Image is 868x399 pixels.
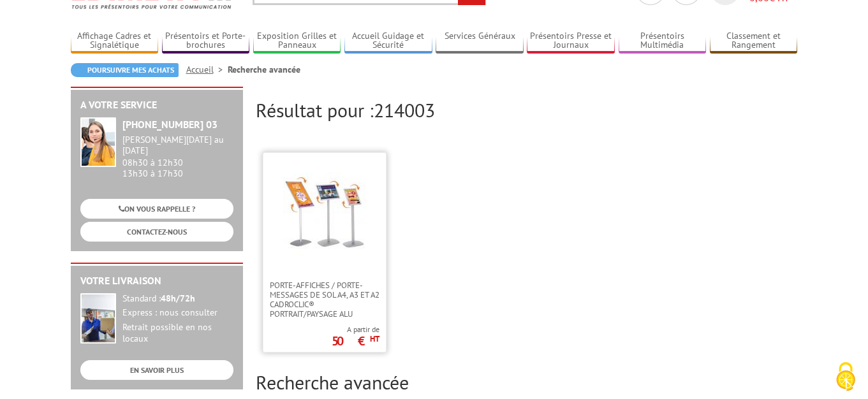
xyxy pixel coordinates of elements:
a: Présentoirs Multimédia [619,31,707,52]
a: Accueil Guidage et Sécurité [344,31,432,52]
h2: Résultat pour : [256,99,798,120]
img: Porte-affiches / Porte-messages de sol A4, A3 et A2 CadroClic® portrait/paysage alu [283,172,366,255]
h2: Recherche avancée [256,372,798,393]
a: Services Généraux [436,31,524,52]
a: EN SAVOIR PLUS [80,360,233,380]
h2: A votre service [80,99,233,111]
a: Accueil [186,64,228,75]
p: 50 € [332,337,379,345]
div: Standard : [122,293,233,305]
div: Retrait possible en nos locaux [122,322,233,345]
a: Présentoirs Presse et Journaux [527,31,615,52]
a: Présentoirs et Porte-brochures [162,31,250,52]
span: A partir de [332,324,379,335]
span: 214003 [374,98,435,122]
div: Express : nous consulter [122,307,233,319]
button: Cookies (fenêtre modale) [823,356,868,399]
a: Affichage Cadres et Signalétique [71,31,159,52]
a: Poursuivre mes achats [71,63,179,77]
a: Porte-affiches / Porte-messages de sol A4, A3 et A2 CadroClic® portrait/paysage alu [263,280,386,319]
img: Cookies (fenêtre modale) [830,361,862,393]
li: Recherche avancée [228,63,300,76]
div: [PERSON_NAME][DATE] au [DATE] [122,134,233,156]
a: ON VOUS RAPPELLE ? [80,199,233,219]
sup: HT [370,333,379,344]
a: Exposition Grilles et Panneaux [253,31,341,52]
h2: Votre livraison [80,275,233,287]
img: widget-livraison.jpg [80,293,116,344]
a: CONTACTEZ-NOUS [80,222,233,242]
span: Porte-affiches / Porte-messages de sol A4, A3 et A2 CadroClic® portrait/paysage alu [270,280,379,319]
strong: [PHONE_NUMBER] 03 [122,118,217,131]
img: widget-service.jpg [80,117,116,167]
a: Classement et Rangement [710,31,798,52]
div: 08h30 à 12h30 13h30 à 17h30 [122,134,233,178]
strong: 48h/72h [161,293,195,304]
